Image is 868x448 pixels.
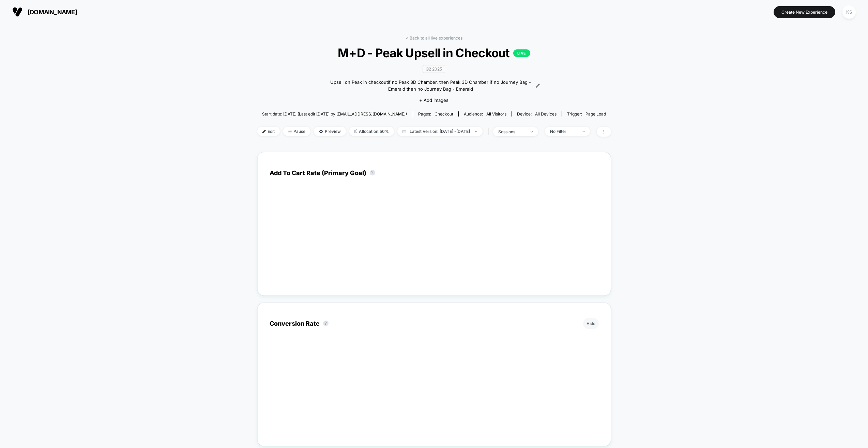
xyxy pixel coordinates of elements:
[486,111,506,117] span: All Visitors
[535,111,557,117] span: all devices
[582,131,585,132] img: end
[774,6,835,18] button: Create New Experience
[402,130,406,133] img: calendar
[419,97,448,103] span: + Add Images
[270,169,379,176] div: Add To Cart Rate (Primary Goal)
[262,111,407,117] span: Start date: [DATE] (Last edit [DATE] by [EMAIL_ADDRESS][DOMAIN_NAME])
[263,349,592,434] div: CONVERSION_RATE
[475,131,477,132] img: end
[406,35,462,41] a: < Back to all live experiences
[498,129,526,134] div: sessions
[418,111,453,117] div: Pages:
[263,198,592,283] div: ADD_TO_CART_RATE
[328,79,534,92] span: Upsell on Peak in checkoutIf no Peak 3D Chamber, then Peak 3D Chamber if no Journey Bag - Emerald...
[270,320,332,327] div: Conversion Rate
[349,127,394,136] span: Allocation: 50%
[464,111,506,117] div: Audience:
[28,9,77,16] span: [DOMAIN_NAME]
[12,7,22,17] img: Visually logo
[288,130,292,133] img: end
[567,111,606,117] div: Trigger:
[435,111,453,117] span: checkout
[314,127,346,136] span: Preview
[840,5,858,19] button: KS
[257,127,280,136] span: Edit
[262,130,266,133] img: edit
[585,111,606,117] span: Page Load
[283,127,310,136] span: Pause
[323,321,329,326] button: ?
[512,111,562,117] span: Device:
[423,65,445,73] span: Q2 2025
[513,49,530,57] p: LIVE
[354,129,357,133] img: rebalance
[842,5,856,19] div: KS
[550,129,577,134] div: No Filter
[397,127,483,136] span: Latest Version: [DATE] - [DATE]
[275,46,593,60] span: M+D - Peak Upsell in Checkout
[10,6,79,17] button: [DOMAIN_NAME]
[370,170,375,175] button: ?
[531,131,533,133] img: end
[583,318,599,329] button: Hide
[486,127,493,137] span: |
